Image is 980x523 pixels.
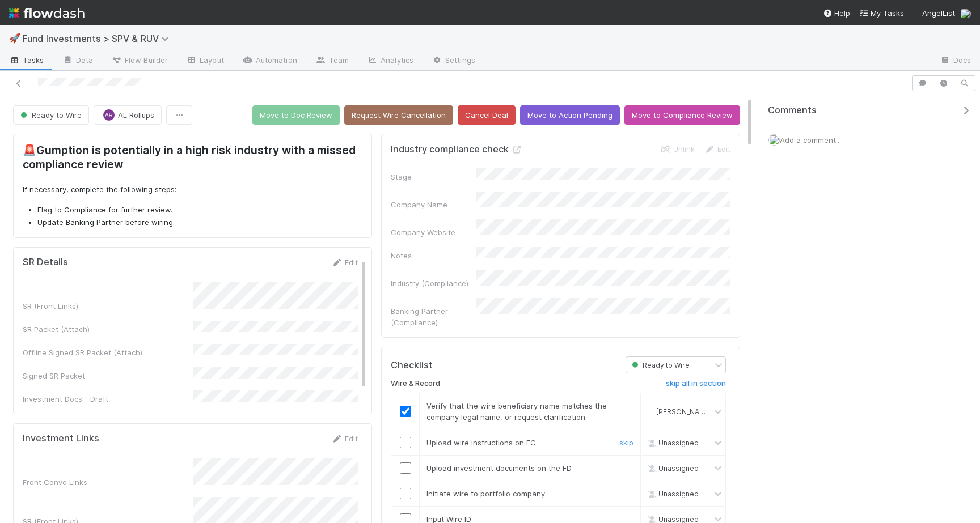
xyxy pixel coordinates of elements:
a: Team [306,52,358,70]
span: Fund Investments > SPV & RUV [23,33,175,44]
div: Investment Docs - Draft [23,393,193,405]
a: My Tasks [859,7,904,19]
span: AngelList [922,8,955,18]
h5: Checklist [391,360,433,371]
span: Comments [768,105,817,116]
a: Layout [177,52,233,70]
span: AR [105,112,113,118]
button: ARAL Rollups [94,105,162,125]
h5: SR Details [23,257,68,268]
h6: Wire & Record [391,379,440,388]
div: Company Website [391,227,476,238]
span: Ready to Wire [18,110,82,120]
div: Offline Signed SR Packet (Attach) [23,347,193,358]
img: avatar_15e6a745-65a2-4f19-9667-febcb12e2fc8.png [768,134,780,146]
div: Front Convo Links [23,477,193,488]
span: Ready to Wire [630,361,690,369]
img: logo-inverted-e16ddd16eac7371096b0.svg [9,3,85,23]
span: 🚀 [9,33,20,43]
a: Edit [331,258,358,267]
h2: 🚨Gumption is potentially in a high risk industry with a missed compliance review [23,143,362,175]
button: Request Wire Cancellation [344,105,453,125]
li: Flag to Compliance for further review. [37,205,362,216]
a: Unlink [660,144,695,154]
a: Analytics [358,52,423,70]
div: SR (Front Links) [23,300,193,312]
button: Move to Compliance Review [624,105,740,125]
button: Ready to Wire [13,105,89,125]
h5: Investment Links [23,433,99,444]
a: Docs [931,52,980,70]
div: Stage [391,171,476,182]
span: Tasks [9,54,44,66]
span: Upload wire instructions on FC [426,438,536,447]
a: Flow Builder [102,52,177,70]
span: Upload investment documents on the FD [426,464,572,473]
a: skip all in section [666,379,726,393]
span: Initiate wire to portfolio company [426,489,545,498]
a: Edit [704,144,730,154]
h5: Industry compliance check [391,144,522,155]
span: AL Rollups [118,110,154,120]
button: Move to Action Pending [520,105,620,125]
div: Signed SR Packet [23,370,193,381]
h6: skip all in section [666,379,726,388]
a: Edit [331,434,358,443]
span: Verify that the wire beneficiary name matches the company legal name, or request clarification [426,401,607,422]
span: Unassigned [645,439,699,447]
img: avatar_15e6a745-65a2-4f19-9667-febcb12e2fc8.png [645,407,654,416]
li: Update Banking Partner before wiring. [37,217,362,228]
a: Settings [423,52,484,70]
div: AL Rollups [103,109,115,121]
a: skip [619,438,633,447]
button: Move to Doc Review [252,105,340,125]
img: avatar_15e6a745-65a2-4f19-9667-febcb12e2fc8.png [960,8,971,19]
div: Company Name [391,199,476,210]
span: My Tasks [859,8,904,18]
a: Automation [233,52,306,70]
a: Data [53,52,102,70]
span: [PERSON_NAME] [656,407,712,416]
span: Unassigned [645,490,699,498]
span: Unassigned [645,464,699,473]
span: Flow Builder [111,54,168,66]
button: Cancel Deal [458,105,516,125]
p: If necessary, complete the following steps: [23,184,362,195]
span: Add a comment... [780,135,841,144]
div: Industry (Compliance) [391,278,476,289]
div: Notes [391,250,476,261]
div: SR Packet (Attach) [23,324,193,335]
div: Banking Partner (Compliance) [391,305,476,328]
div: Help [823,7,850,19]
